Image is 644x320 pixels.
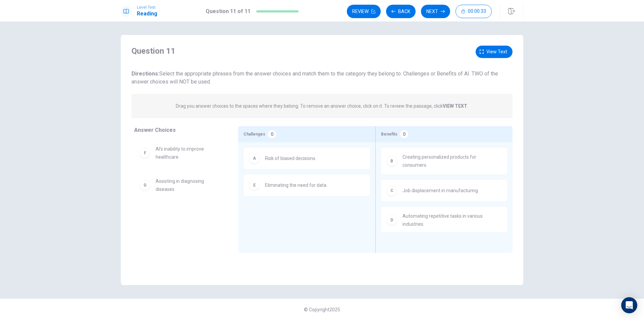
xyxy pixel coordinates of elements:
[244,130,265,138] span: Challenges
[244,174,370,196] div: EEliminating the need for data.
[244,148,370,169] div: ARisk of biased decisions.
[140,180,150,191] div: G
[402,212,502,228] span: Automating repetitive tasks in various industries.
[176,102,468,110] p: Drag you answer choices to the spaces where they belong. To remove an answer choice, click on it....
[621,297,637,313] div: Open Intercom Messenger
[249,153,260,164] div: A
[156,177,222,193] span: Assisting in diagnosing diseases
[402,186,479,195] span: Job displacement in manufacturing.
[265,181,327,189] span: Eliminating the need for data.
[402,153,502,169] span: Creating personalized products for consumers.
[131,70,159,77] strong: Directions:
[134,172,227,199] div: GAssisting in diagnosing diseases
[421,5,450,18] button: Next
[206,7,251,15] h1: Question 11 of 11
[381,148,507,174] div: BCreating personalized products for consumers.
[386,185,397,196] div: C
[131,70,498,85] span: Select the appropriate phrases from the answer choices and match them to the category they belong...
[476,46,513,58] button: View text
[381,207,507,233] div: DAutomating repetitive tasks in various industries.
[137,10,157,18] h1: Reading
[347,5,381,18] button: Review
[386,156,397,166] div: B
[486,48,507,56] span: View text
[304,307,340,312] span: © Copyright 2025
[381,130,397,138] span: Benefits
[381,180,507,201] div: CJob displacement in manufacturing.
[140,148,150,158] div: F
[134,140,227,166] div: FAI’s inability to improve healthcare.
[386,215,397,225] div: D
[443,103,467,109] strong: VIEW TEXT
[131,46,175,56] h4: Question 11
[268,130,276,138] div: 0
[156,145,222,161] span: AI’s inability to improve healthcare.
[134,127,176,133] span: Answer Choices
[265,154,316,162] span: Risk of biased decisions.
[400,130,408,138] div: 0
[249,180,260,191] div: E
[386,5,416,18] button: Back
[137,5,157,10] span: Level Test
[455,5,492,18] button: 00:00:33
[468,9,486,14] span: 00:00:33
